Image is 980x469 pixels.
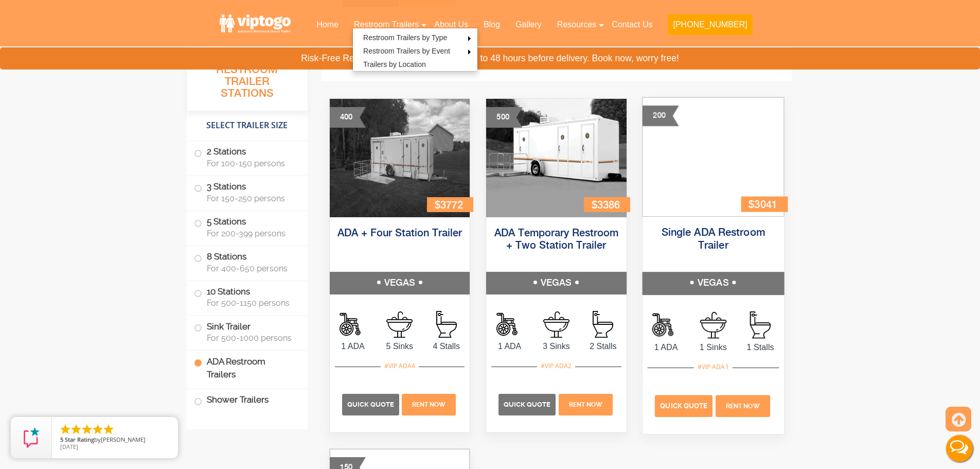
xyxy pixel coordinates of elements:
[741,197,788,212] div: $3041
[330,340,377,353] span: 1 ADA
[376,340,423,353] span: 5 Sinks
[60,437,170,444] span: by
[660,402,707,410] span: Quick Quote
[662,228,765,251] a: Single ADA Restroom Trailer
[642,106,679,126] div: 200
[533,340,580,353] span: 3 Sinks
[426,13,476,36] a: About Us
[668,14,752,35] button: [PHONE_NUMBER]
[101,436,146,443] span: [PERSON_NAME]
[714,401,771,410] a: Rent Now
[604,13,660,36] a: Contact Us
[207,194,295,203] span: For 150-250 persons
[939,428,980,469] button: Live Chat
[401,399,457,408] a: Rent Now
[436,311,457,338] img: an icon of Stall
[642,272,783,294] h5: VEGAS
[584,197,630,212] div: $3386
[694,360,733,374] div: #VIP ADA1
[207,159,295,168] span: For 100-150 persons
[337,228,462,239] a: ADA + Four Station Trailer
[194,389,300,411] label: Shower Trailers
[750,311,771,339] img: an icon of Stall
[194,246,300,278] label: 8 Stations
[92,423,104,436] li: 
[700,311,726,338] img: an icon of sink
[652,311,680,339] img: an icon of man on wheel chair
[346,13,426,36] a: Restroom Trailers
[187,116,308,135] h4: Select Trailer Size
[81,423,93,436] li: 
[194,211,300,243] label: 5 Stations
[537,359,575,373] div: #VIP ADA2
[543,311,569,338] img: an icon of sink
[476,13,508,36] a: Blog
[207,298,295,308] span: For 500-1150 persons
[660,13,760,41] a: [PHONE_NUMBER]
[642,341,689,353] span: 1 ADA
[207,229,295,238] span: For 200-399 persons
[443,52,669,73] h3: ADA Trailers
[353,31,457,44] a: Restroom Trailers by Type
[330,99,470,217] img: An outside photo of ADA + 4 Station Trailer
[330,107,366,128] div: 400
[347,401,394,408] span: Quick Quote
[70,423,82,436] li: 
[342,399,401,408] a: Quick Quote
[21,427,42,448] img: Review Rating
[486,272,627,294] h5: VEGAS
[580,340,627,353] span: 2 Stalls
[381,359,419,373] div: #VIP ADA4
[194,351,300,386] label: ADA Restroom Trailers
[60,443,78,450] span: [DATE]
[737,341,784,353] span: 1 Stalls
[65,436,94,443] span: Star Rating
[557,399,614,408] a: Rent Now
[194,316,300,348] label: Sink Trailer
[340,311,366,338] img: an icon of man on wheel chair
[330,272,470,294] h5: VEGAS
[593,311,613,338] img: an icon of Stall
[423,340,470,353] span: 4 Stalls
[207,333,295,343] span: For 500-1000 persons
[59,423,72,436] li: 
[427,197,473,212] div: $3772
[504,401,550,408] span: Quick Quote
[194,141,300,173] label: 2 Stations
[494,228,618,251] a: ADA Temporary Restroom + Two Station Trailer
[496,311,523,338] img: an icon of man on wheel chair
[207,264,295,273] span: For 400-650 persons
[486,99,627,217] img: Three restrooms out of which one ADA, one female and one male
[726,403,760,410] span: Rent Now
[386,311,413,338] img: an icon of sink
[187,49,308,111] h3: All Portable Restroom Trailer Stations
[549,13,604,36] a: Resources
[498,399,557,408] a: Quick Quote
[486,340,533,353] span: 1 ADA
[508,13,549,36] a: Gallery
[642,97,783,217] img: Single ADA
[569,401,602,408] span: Rent Now
[412,401,446,408] span: Rent Now
[60,436,63,443] span: 5
[486,107,522,128] div: 500
[194,176,300,208] label: 3 Stations
[655,401,714,410] a: Quick Quote
[689,341,737,353] span: 1 Sinks
[194,281,300,313] label: 10 Stations
[353,58,436,71] a: Trailers by Location
[309,13,346,36] a: Home
[353,44,460,58] a: Restroom Trailers by Event
[102,423,115,436] li: 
